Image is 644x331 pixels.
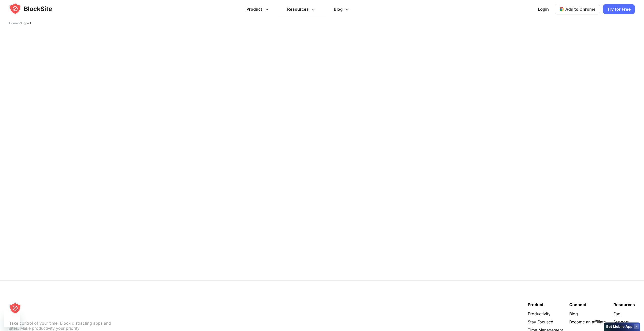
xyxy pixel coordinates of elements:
div: Connect [569,302,607,307]
div: Product [528,302,563,307]
img: blocksite-icon.5d769676.svg [9,3,62,15]
a: Home [9,21,18,25]
span: > [9,21,31,25]
div: Resources [613,302,635,307]
a: Login [535,3,552,15]
a: Productivity [528,311,563,316]
a: Try for Free [603,4,635,14]
a: Stay Focused [528,319,563,324]
a: Blog [569,311,607,316]
img: chrome-icon.svg [559,7,564,12]
a: Become an affiliate [569,319,607,324]
span: Support [20,21,31,25]
iframe: support request [158,47,486,224]
a: Faq [613,311,635,316]
span: Add to Chrome [565,7,596,12]
a: Support [613,319,635,324]
a: Add to Chrome [555,4,600,14]
iframe: Button to launch messaging window [4,311,20,327]
text: Take control of your time. Block distracting apps and sites. Make productivity your priority [9,321,113,331]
